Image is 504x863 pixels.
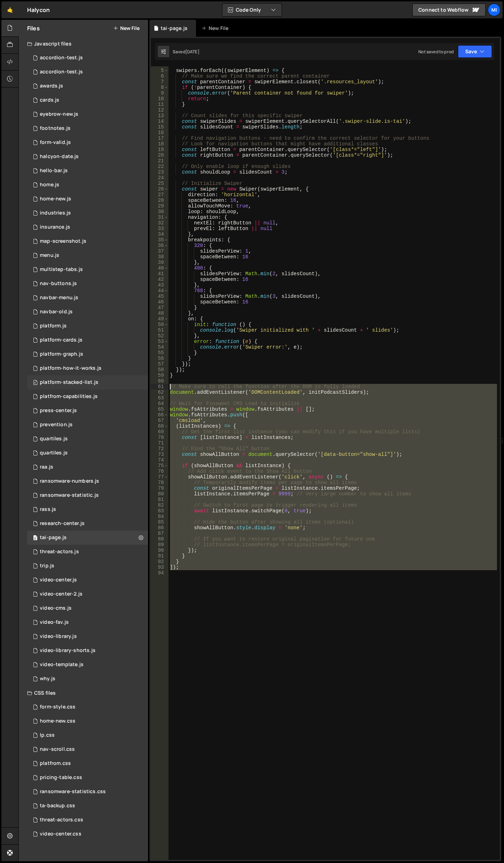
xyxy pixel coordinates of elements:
div: 6189/45979.css [27,714,148,728]
div: 6189/12195.js [27,672,148,686]
div: 38 [151,254,168,260]
div: home-new.css [40,718,75,724]
div: menu.js [40,252,59,259]
div: research-center.js [40,520,85,527]
h2: Files [27,24,40,32]
div: 6189/41793.js [27,488,148,502]
div: prevention.js [40,422,73,428]
div: accordion-test.js [40,69,83,75]
div: 6189/36192.js [27,615,148,629]
div: 6189/29441.js [27,601,148,615]
div: 6189/37013.js [27,361,148,375]
div: awards.js [40,83,63,89]
div: 70 [151,435,168,440]
div: home.js [40,182,59,188]
div: 6189/35658.js [27,531,148,545]
div: 43 [151,282,168,288]
div: eyebrow-new.js [40,111,78,117]
div: lp.css [40,732,55,738]
div: video-center-2.js [40,591,82,597]
div: navbar-old.js [40,309,73,315]
div: 47 [151,305,168,310]
div: 84 [151,514,168,519]
div: footnotes.js [40,125,70,132]
div: 6189/29467.js [27,234,148,248]
div: 28 [151,198,168,203]
div: New File [202,25,231,32]
div: multistep-tabs.js [40,266,83,273]
div: 87 [151,531,168,536]
div: 25 [151,181,168,186]
div: 6189/13140.js [27,248,148,262]
div: 17 [151,135,168,141]
div: 77 [151,474,168,480]
div: 68 [151,423,168,429]
div: 58 [151,367,168,373]
div: 6189/29928.js [27,545,148,559]
div: Javascript files [19,37,148,51]
div: 46 [151,299,168,305]
div: 6189/43837.js [27,305,148,319]
div: video-template.js [40,662,84,668]
div: nav-scroll.css [40,746,75,753]
div: 78 [151,480,168,485]
div: tai-page.js [40,535,67,541]
div: Saved [173,49,199,55]
div: 57 [151,361,168,367]
button: New File [113,25,140,31]
div: 6189/29553.js [27,644,148,658]
div: 76 [151,469,168,474]
div: 64 [151,401,168,406]
div: 23 [151,169,168,175]
div: 50 [151,322,168,327]
div: 66 [151,412,168,418]
div: why.js [40,676,55,682]
div: 8 [151,85,168,90]
div: halcyon-date.js [40,153,79,160]
div: ransomware-statistics.css [40,789,106,795]
div: 6189/36566.css [27,756,148,771]
div: 6189/21169.js [27,460,148,474]
div: 79 [151,485,168,491]
div: 6189/37034.js [27,559,148,573]
div: 49 [151,316,168,322]
div: 6189/44099.css [27,728,148,742]
div: press-center.js [40,408,77,414]
div: ta-backup.css [40,803,75,809]
div: 51 [151,327,168,333]
div: ransomware-statistic.js [40,492,99,499]
div: 13 [151,113,168,119]
div: 35 [151,237,168,243]
div: 12 [151,107,168,113]
div: home-new.js [40,196,71,202]
div: 6189/28091.js [27,573,148,587]
a: Mi [488,4,500,16]
div: 61 [151,384,168,390]
div: 11 [151,102,168,107]
div: 34 [151,231,168,237]
div: 31 [151,215,168,220]
div: video-library-shorts.js [40,647,96,654]
div: 16 [151,130,168,135]
div: 21 [151,158,168,164]
div: cards.js [40,97,59,103]
div: form-valid.js [40,139,71,146]
div: 15 [151,124,168,130]
div: 83 [151,508,168,514]
div: 67 [151,418,168,423]
div: 6189/23356.js [27,135,148,150]
div: 26 [151,186,168,192]
div: 30 [151,209,168,215]
div: 54 [151,344,168,350]
div: navbar-menu.js [40,295,78,301]
div: industries.js [40,210,71,216]
div: trip.js [40,563,54,569]
div: 6189/28942.js [27,629,148,644]
div: 6189/43633.js [27,277,148,291]
div: 71 [151,440,168,446]
div: video-library.js [40,633,77,640]
button: Save [458,45,492,58]
div: Halycon [27,6,50,14]
div: platfrom-capabilities.js [40,393,98,400]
